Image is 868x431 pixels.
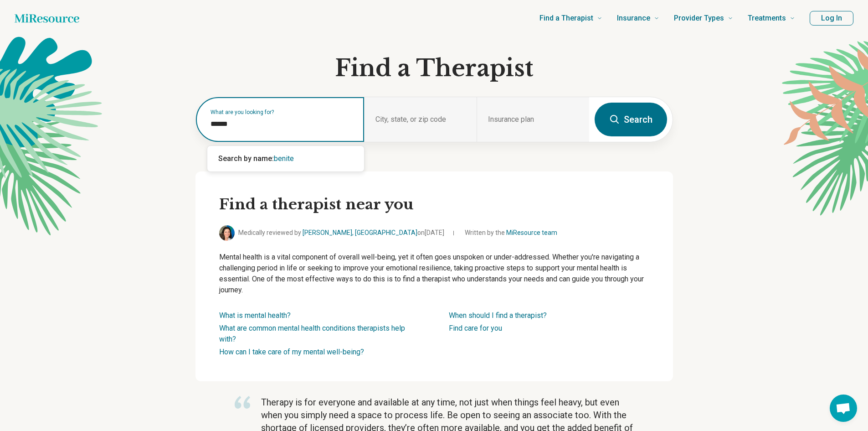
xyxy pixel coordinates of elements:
[219,348,364,356] a: How can I take care of my mental well-being?
[219,324,405,343] a: What are common mental health conditions therapists help with?
[15,9,79,27] a: Home page
[211,109,354,115] label: What are you looking for?
[506,229,557,236] a: MiResource team
[274,154,294,163] span: benite
[595,103,667,136] button: Search
[617,12,650,25] span: Insurance
[449,311,547,320] a: When should I find a therapist?
[417,229,444,236] span: on [DATE]
[830,395,857,422] div: Open chat
[303,229,417,236] a: [PERSON_NAME], [GEOGRAPHIC_DATA]
[748,12,786,25] span: Treatments
[207,146,364,171] div: Suggestions
[810,11,853,26] button: Log In
[449,324,502,332] a: Find care for you
[539,12,593,25] span: Find a Therapist
[219,252,649,296] p: Mental health is a vital component of overall well-being, yet it often goes unspoken or under-add...
[219,195,649,214] h2: Find a therapist near you
[195,55,673,82] h1: Find a Therapist
[238,228,444,238] span: Medically reviewed by
[674,12,724,25] span: Provider Types
[219,311,291,320] a: What is mental health?
[218,154,274,163] span: Search by name:
[465,228,557,238] span: Written by the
